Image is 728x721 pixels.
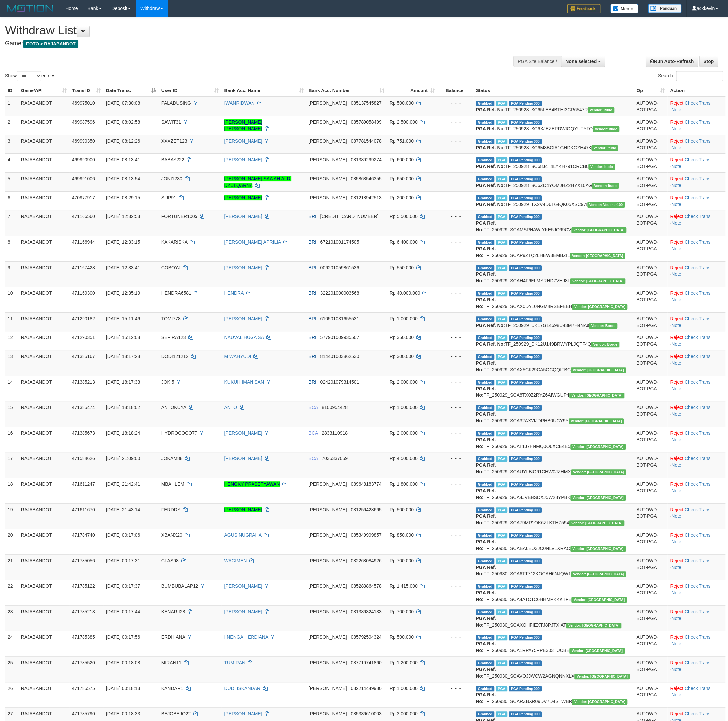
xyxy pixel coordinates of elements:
a: Note [671,692,681,697]
span: Marked by adkaldo [496,214,507,220]
a: Stop [699,56,718,67]
span: Rp 6.400.000 [390,239,418,245]
a: Note [671,183,681,188]
th: Status [473,85,634,97]
td: 8 [5,236,18,261]
a: Reject [670,119,683,125]
td: · · [667,172,725,191]
a: HENGKY PRASETYAWAN [224,481,280,487]
a: Check Trans [685,195,711,200]
td: 9 [5,261,18,287]
span: Vendor URL: https://secure10.1velocity.biz [570,253,625,259]
td: · · [667,135,725,153]
span: [DATE] 12:35:19 [106,290,140,296]
b: PGA Ref. No: [476,246,496,258]
a: Note [671,246,681,251]
div: - - - [440,175,471,182]
a: Reject [670,660,683,665]
a: Check Trans [685,290,711,296]
a: [PERSON_NAME] [224,430,262,436]
span: PALADUSING [161,100,191,106]
a: Check Trans [685,265,711,270]
a: Check Trans [685,354,711,359]
a: Note [671,667,681,672]
span: Rp 650.000 [390,176,414,181]
span: None selected [565,59,597,64]
a: Check Trans [685,507,711,512]
span: Grabbed [476,101,494,106]
a: [PERSON_NAME] [224,316,262,321]
div: - - - [440,290,471,296]
a: Check Trans [685,119,711,125]
div: PGA Site Balance / [513,56,561,67]
a: Check Trans [685,456,711,461]
a: [PERSON_NAME] [224,507,262,512]
td: 1 [5,97,18,116]
span: Grabbed [476,214,494,220]
span: [DATE] 12:33:41 [106,265,140,270]
a: Reject [670,507,683,512]
td: AUTOWD-BOT-PGA [634,261,667,287]
a: NAUVAL HUGA SA [224,335,264,340]
span: JONI1230 [161,176,182,181]
span: Copy 322201000003568 to clipboard [320,290,359,296]
td: · · [667,236,725,261]
td: 7 [5,210,18,236]
span: Grabbed [476,240,494,245]
a: Note [671,360,681,366]
a: Reject [670,532,683,538]
a: Note [671,164,681,169]
span: Copy 085789058499 to clipboard [351,119,381,125]
a: Check Trans [685,138,711,144]
span: Copy 006201059861536 to clipboard [320,265,359,270]
span: Rp 200.000 [390,195,414,200]
a: [PERSON_NAME] APRILIA [224,239,281,245]
a: KUKUH IMAN SAN [224,379,264,385]
a: Reject [670,138,683,144]
a: Check Trans [685,481,711,487]
th: Amount: activate to sort column ascending [387,85,438,97]
a: WAGIMEN [224,558,247,563]
a: TUMIRAN [224,660,245,665]
a: [PERSON_NAME] [224,157,262,162]
span: KAKARISKA [161,239,188,245]
td: TF_250928_SC6M8BCIA1GHDKGZH47K [473,135,634,153]
a: [PERSON_NAME] [224,214,262,219]
span: Marked by adkpebhi [496,195,507,201]
span: BRI [308,265,316,270]
a: DUDI ISKANDAR [224,686,260,691]
span: Marked by adkpebhi [496,120,507,125]
span: [PERSON_NAME] [308,119,347,125]
a: [PERSON_NAME] [224,711,262,716]
span: BRI [308,290,316,296]
td: AUTOWD-BOT-PGA [634,287,667,312]
a: Note [671,271,681,277]
td: · · [667,210,725,236]
span: 469975010 [72,100,95,106]
a: Check Trans [685,711,711,716]
span: Vendor URL: https://secure6.1velocity.biz [591,145,618,151]
a: Reject [670,239,683,245]
a: [PERSON_NAME] [224,609,262,614]
h4: Game: [5,40,479,47]
span: 469990900 [72,157,95,162]
span: Marked by adkaldo [496,240,507,245]
a: Check Trans [685,176,711,181]
a: Note [671,462,681,468]
td: AUTOWD-BOT-PGA [634,236,667,261]
a: Note [671,297,681,302]
th: Balance [438,85,473,97]
b: PGA Ref. No: [476,220,496,232]
span: [DATE] 08:12:26 [106,138,140,144]
a: Check Trans [685,660,711,665]
span: Marked by adkpebhi [496,139,507,144]
a: Reject [670,634,683,640]
a: Reject [670,195,683,200]
a: Note [671,126,681,131]
a: [PERSON_NAME] [224,265,262,270]
td: 6 [5,191,18,210]
span: PGA Pending [509,265,542,271]
td: RAJABANDOT [18,172,69,191]
td: TF_250929_TX2V4D6T64QK05XSC97I [473,191,634,210]
span: Vendor URL: https://trx2.1velocity.biz [587,202,625,208]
